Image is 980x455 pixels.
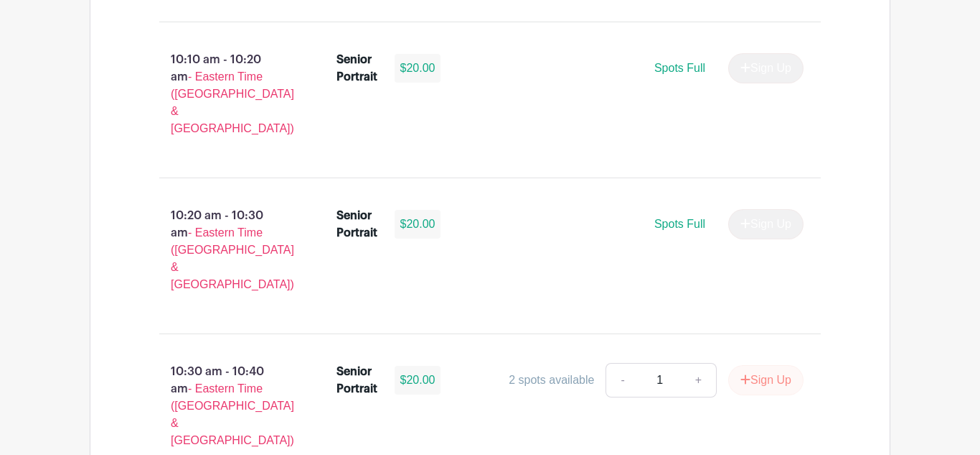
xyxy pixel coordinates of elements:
div: $20.00 [395,210,441,239]
p: 10:30 am - 10:40 am [136,357,314,455]
span: - Eastern Time ([GEOGRAPHIC_DATA] & [GEOGRAPHIC_DATA]) [171,70,294,134]
p: 10:20 am - 10:30 am [136,201,314,299]
div: $20.00 [395,54,441,83]
span: Spots Full [654,218,705,230]
div: 2 spots available [509,372,594,389]
span: - Eastern Time ([GEOGRAPHIC_DATA] & [GEOGRAPHIC_DATA]) [171,226,294,290]
a: + [681,363,717,397]
a: - [606,363,639,397]
p: 10:10 am - 10:20 am [136,45,314,143]
span: - Eastern Time ([GEOGRAPHIC_DATA] & [GEOGRAPHIC_DATA]) [171,382,294,446]
div: Senior Portrait [336,51,377,86]
span: Spots Full [654,62,705,74]
div: $20.00 [395,366,441,395]
button: Sign Up [728,365,804,395]
div: Senior Portrait [336,363,377,397]
div: Senior Portrait [336,207,377,242]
